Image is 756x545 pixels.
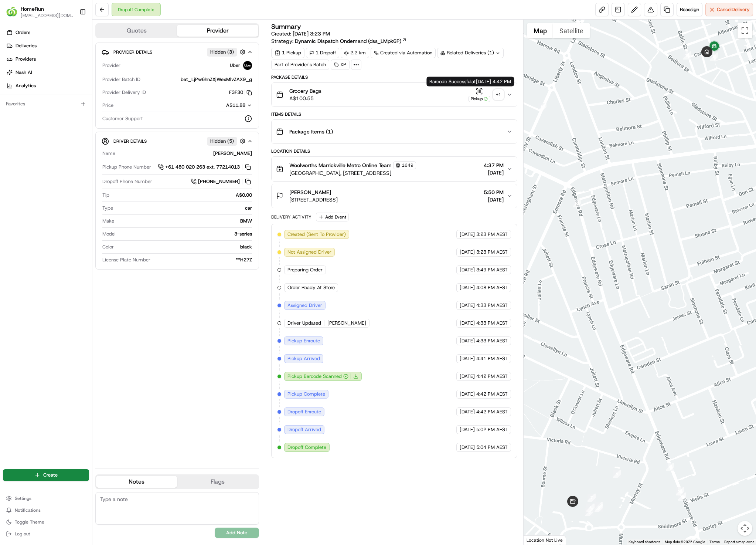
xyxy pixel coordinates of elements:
[3,517,89,527] button: Toggle Theme
[476,249,508,255] span: 3:23 PM AEST
[426,77,514,87] div: Barcode Successful
[613,470,621,478] div: 9
[705,3,753,16] button: CancelDelivery
[573,199,581,207] div: 13
[207,136,247,146] button: Hidden (5)
[118,150,252,157] div: [PERSON_NAME]
[3,98,89,110] div: Favorites
[476,302,508,309] span: 4:33 PM AEST
[585,508,593,516] div: 5
[460,355,475,362] span: [DATE]
[476,355,508,362] span: 4:41 PM AEST
[226,102,245,108] span: A$11.88
[15,531,30,537] span: Log out
[287,409,321,415] span: Dropoff Enroute
[3,80,92,92] a: Analytics
[271,48,304,58] div: 1 Pickup
[287,426,321,433] span: Dropoff Arrived
[272,120,517,143] button: Package Items (1)
[293,30,330,37] span: [DATE] 3:23 PM
[43,472,58,478] span: Create
[3,505,89,515] button: Notifications
[717,6,750,13] span: Cancel Delivery
[16,82,36,89] span: Analytics
[460,320,475,326] span: [DATE]
[677,3,702,16] button: Reassign
[102,257,150,263] span: License Plate Number
[437,48,504,58] div: Related Deliveries (1)
[287,373,342,380] span: Pickup Barcode Scanned
[289,128,333,135] span: Package Items ( 1 )
[102,89,146,96] span: Provider Delivery ID
[525,535,550,545] a: Open this area in Google Maps (opens a new window)
[112,192,252,199] div: A$0.00
[289,196,338,203] span: [STREET_ADDRESS]
[113,138,147,144] span: Driver Details
[460,302,475,309] span: [DATE]
[117,218,252,224] div: BMW
[460,338,475,344] span: [DATE]
[676,487,684,495] div: 12
[272,184,517,208] button: [PERSON_NAME][STREET_ADDRESS]5:50 PM[DATE]
[471,78,511,85] span: at [DATE] 4:42 PM
[460,249,475,255] span: [DATE]
[102,76,140,83] span: Provider Batch ID
[102,115,143,122] span: Customer Support
[595,502,603,510] div: 4
[102,150,115,157] span: Name
[177,25,258,37] button: Provider
[553,23,590,38] button: Show satellite imagery
[158,163,252,171] a: +61 480 020 263 ext. 77214013
[460,444,475,451] span: [DATE]
[476,426,508,433] span: 5:02 PM AEST
[683,51,691,60] div: 15
[402,162,413,168] span: 1649
[484,189,504,196] span: 5:50 PM
[271,214,311,220] div: Delivery Activity
[476,409,508,415] span: 4:42 PM AEST
[468,88,490,102] button: Pickup
[289,95,321,102] span: A$100.55
[468,96,490,102] div: Pickup
[460,391,475,397] span: [DATE]
[287,267,323,273] span: Preparing Order
[586,504,595,512] div: 6
[96,25,177,37] button: Quotes
[15,507,41,513] span: Notifications
[527,23,553,38] button: Show street map
[287,391,325,397] span: Pickup Complete
[15,495,31,501] span: Settings
[629,539,660,545] button: Keyboard shortcuts
[207,47,247,57] button: Hidden (3)
[678,492,686,501] div: 11
[525,535,550,545] img: Google
[287,231,346,238] span: Created (Sent To Provider)
[724,540,754,544] a: Report a map error
[287,355,320,362] span: Pickup Arrived
[102,62,120,69] span: Provider
[680,6,699,13] span: Reassign
[3,67,92,78] a: Nash AI
[327,320,366,326] span: [PERSON_NAME]
[210,49,234,55] span: Hidden ( 3 )
[3,493,89,504] button: Settings
[476,338,508,344] span: 4:33 PM AEST
[116,205,252,211] div: car
[16,29,30,36] span: Orders
[287,249,331,255] span: Not Assigned Driver
[271,37,407,45] div: Strategy:
[21,13,74,18] span: [EMAIL_ADDRESS][DOMAIN_NAME]
[476,391,508,397] span: 4:42 PM AEST
[117,244,252,250] div: black
[177,476,258,488] button: Flags
[102,205,113,211] span: Type
[460,409,475,415] span: [DATE]
[210,138,234,145] span: Hidden ( 5 )
[287,338,320,344] span: Pickup Enroute
[3,40,92,52] a: Deliveries
[198,178,240,185] span: [PHONE_NUMBER]
[460,284,475,291] span: [DATE]
[16,43,37,49] span: Deliveries
[476,320,508,326] span: 4:33 PM AEST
